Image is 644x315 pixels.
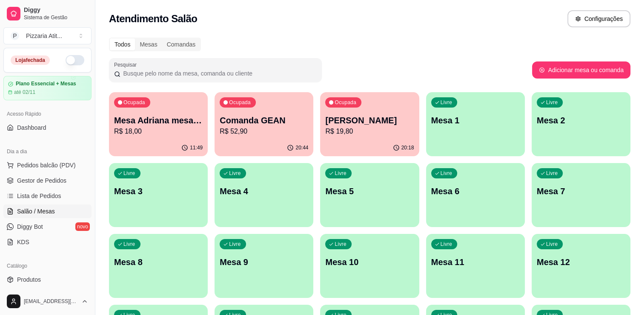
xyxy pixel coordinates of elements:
a: Plano Essencial + Mesasaté 02/11 [3,76,92,100]
div: Mesas [135,38,162,50]
p: Livre [441,241,452,248]
p: Mesa 5 [325,185,414,197]
p: 20:44 [295,144,308,151]
button: LivreMesa 11 [426,234,525,298]
h2: Atendimento Salão [109,12,197,26]
p: Livre [229,170,241,177]
p: Livre [546,241,558,248]
span: Salão / Mesas [17,207,55,216]
p: Mesa 4 [220,185,308,197]
p: Comanda GEAN [220,114,308,126]
p: 11:49 [190,144,203,151]
p: Ocupada [229,99,251,106]
div: Loja fechada [11,55,50,65]
button: Adicionar mesa ou comanda [532,61,630,79]
span: P [11,32,19,40]
p: R$ 19,80 [325,126,414,137]
button: LivreMesa 9 [215,234,313,298]
a: Dashboard [3,121,92,134]
a: Gestor de Pedidos [3,174,92,187]
div: Acesso Rápido [3,107,92,121]
button: LivreMesa 1 [426,92,525,156]
p: Ocupada [123,99,145,106]
p: R$ 18,00 [114,126,203,137]
p: Mesa 10 [325,256,414,268]
p: Livre [229,241,241,248]
p: Ocupada [335,99,356,106]
a: Produtos [3,273,92,286]
a: KDS [3,235,92,249]
p: Livre [123,170,135,177]
article: Plano Essencial + Mesas [16,81,76,87]
span: Produtos [17,275,41,284]
a: Salão / Mesas [3,204,92,218]
button: LivreMesa 4 [215,163,313,227]
button: Configurações [567,10,630,27]
span: Pedidos balcão (PDV) [17,161,76,169]
span: Diggy [24,6,88,14]
span: [EMAIL_ADDRESS][DOMAIN_NAME] [24,298,78,305]
button: OcupadaComanda GEANR$ 52,9020:44 [215,92,313,156]
button: LivreMesa 10 [320,234,419,298]
p: Livre [546,170,558,177]
button: Pedidos balcão (PDV) [3,158,92,172]
button: LivreMesa 8 [109,234,208,298]
div: Dia a dia [3,145,92,158]
span: Lista de Pedidos [17,192,61,200]
div: Comandas [162,38,200,50]
p: Mesa 3 [114,185,203,197]
p: Livre [123,241,135,248]
button: [EMAIL_ADDRESS][DOMAIN_NAME] [3,291,92,312]
div: Catálogo [3,259,92,273]
div: Pizzaria Atit ... [26,32,62,40]
span: Gestor de Pedidos [17,176,66,185]
button: LivreMesa 2 [532,92,630,156]
a: Lista de Pedidos [3,189,92,203]
p: Mesa 1 [431,114,520,126]
p: [PERSON_NAME] [325,114,414,126]
button: LivreMesa 3 [109,163,208,227]
div: Todos [110,38,135,50]
p: Mesa 6 [431,185,520,197]
button: LivreMesa 6 [426,163,525,227]
p: R$ 52,90 [220,126,308,137]
span: Diggy Bot [17,222,43,231]
button: OcupadaMesa Adriana mesa 15R$ 18,0011:49 [109,92,208,156]
button: LivreMesa 5 [320,163,419,227]
p: Mesa 2 [537,114,625,126]
p: 20:18 [401,144,414,151]
span: KDS [17,238,29,246]
button: Alterar Status [66,55,84,65]
input: Pesquisar [120,69,317,78]
p: Mesa 9 [220,256,308,268]
p: Livre [335,241,346,248]
p: Livre [441,99,452,106]
button: LivreMesa 12 [532,234,630,298]
button: Select a team [3,27,92,44]
p: Livre [335,170,346,177]
button: Ocupada[PERSON_NAME]R$ 19,8020:18 [320,92,419,156]
p: Mesa 7 [537,185,625,197]
p: Mesa 8 [114,256,203,268]
button: LivreMesa 7 [532,163,630,227]
p: Livre [546,99,558,106]
span: Sistema de Gestão [24,14,88,21]
p: Livre [441,170,452,177]
p: Mesa 11 [431,256,520,268]
article: até 02/11 [14,89,35,96]
a: DiggySistema de Gestão [3,3,92,24]
a: Diggy Botnovo [3,220,92,233]
p: Mesa Adriana mesa 15 [114,114,203,126]
label: Pesquisar [114,61,140,68]
p: Mesa 12 [537,256,625,268]
span: Dashboard [17,123,46,132]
